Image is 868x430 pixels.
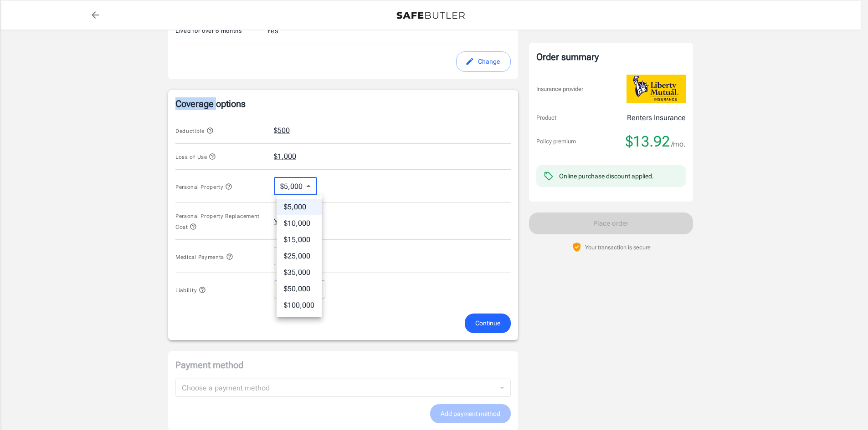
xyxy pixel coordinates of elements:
[277,232,322,248] li: $15,000
[277,264,322,281] li: $35,000
[277,281,322,297] li: $50,000
[277,297,322,314] li: $100,000
[277,199,322,215] li: $5,000
[277,215,322,232] li: $10,000
[277,248,322,264] li: $25,000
